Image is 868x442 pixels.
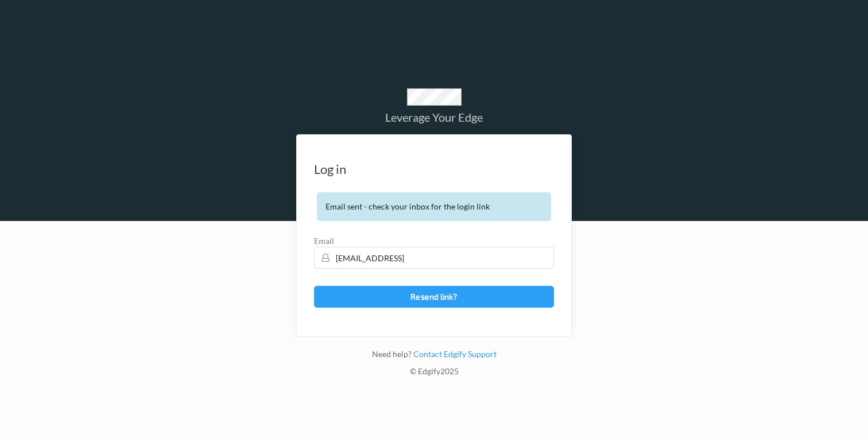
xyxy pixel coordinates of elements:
button: Resend link? [314,286,554,308]
a: Contact Edgify Support [412,349,497,359]
label: Email [314,235,554,247]
div: Log in [314,164,346,175]
div: Leverage Your Edge [296,111,572,123]
div: Need help? [296,348,572,366]
div: Email sent - check your inbox for the login link [317,192,551,221]
div: © Edgify 2025 [296,366,572,383]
